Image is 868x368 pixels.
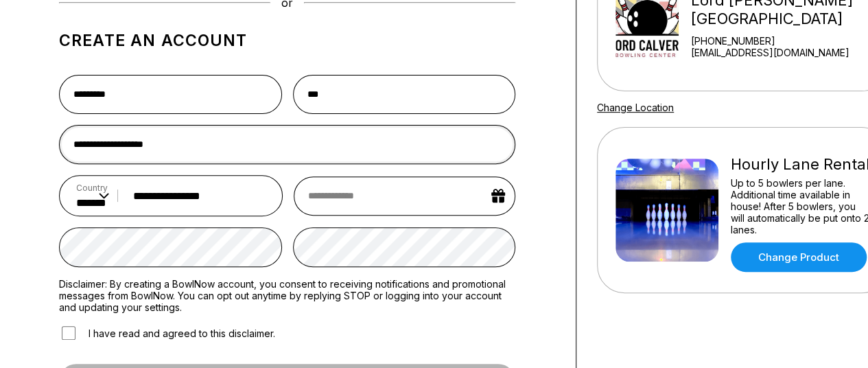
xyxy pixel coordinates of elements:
input: I have read and agreed to this disclaimer. [62,326,75,340]
label: Disclaimer: By creating a BowlNow account, you consent to receiving notifications and promotional... [59,278,515,313]
a: Change Product [731,242,867,272]
label: I have read and agreed to this disclaimer. [59,324,275,342]
img: Hourly Lane Rental [615,159,718,262]
a: Change Location [597,102,674,113]
label: Country [76,183,109,193]
h1: Create an account [59,31,515,50]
